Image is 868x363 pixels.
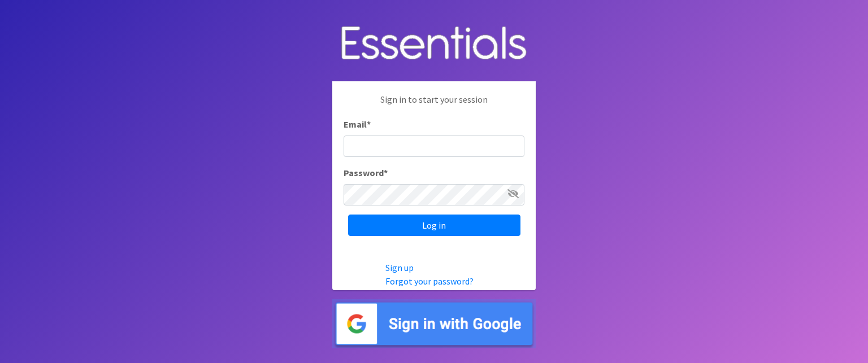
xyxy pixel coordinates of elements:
[385,275,474,287] a: Forgot your password?
[332,15,536,73] img: Human Essentials
[332,299,536,348] img: Sign in with Google
[344,166,388,180] label: Password
[385,262,414,273] a: Sign up
[348,215,520,236] input: Log in
[367,119,371,130] abbr: required
[344,93,524,117] p: Sign in to start your session
[344,117,371,131] label: Email
[384,167,388,178] abbr: required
